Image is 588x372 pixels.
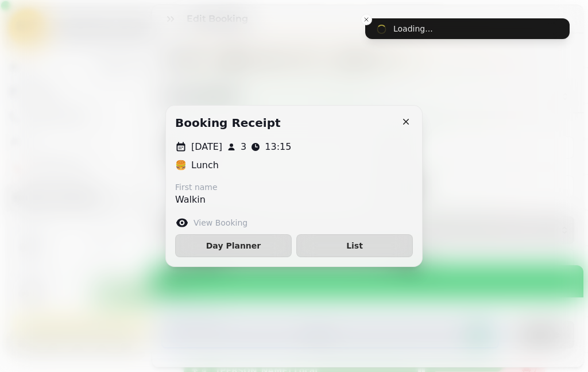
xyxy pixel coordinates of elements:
label: View Booking [194,217,247,228]
span: List [306,242,403,250]
span: Day Planner [185,242,282,250]
p: [DATE] [191,140,222,154]
label: First name [175,181,218,193]
button: Day Planner [175,234,292,257]
button: List [296,234,413,257]
h2: Booking receipt [175,115,281,131]
p: Lunch [191,158,219,172]
p: 13:15 [265,140,291,154]
p: 3 [241,140,246,154]
p: Walkin [175,193,218,207]
p: 🍔 [175,158,187,172]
